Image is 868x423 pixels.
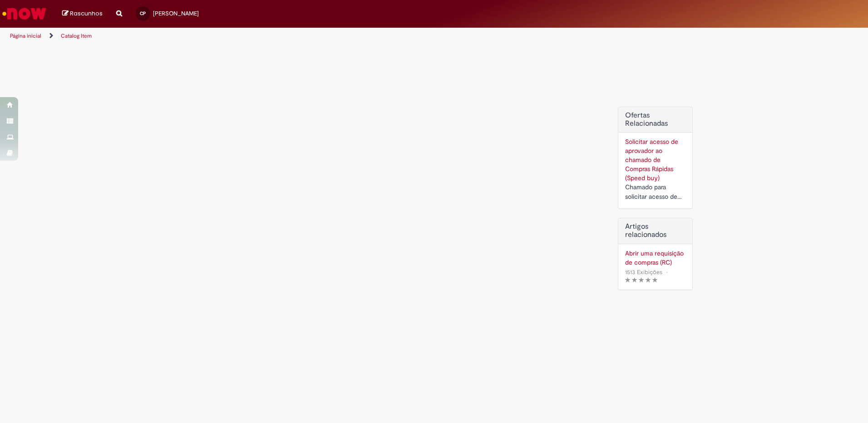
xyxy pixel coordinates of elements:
[618,107,693,209] div: Ofertas Relacionadas
[625,138,678,182] a: Solicitar acesso de aprovador ao chamado de Compras Rápidas (Speed buy)
[625,223,686,239] h3: Artigos relacionados
[625,268,662,276] span: 1513 Exibições
[70,9,103,18] span: Rascunhos
[62,10,103,18] a: Rascunhos
[1,5,48,23] img: ServiceNow
[7,28,572,44] ul: Trilhas de página
[625,182,686,202] div: Chamado para solicitar acesso de aprovador ao ticket de Speed buy
[140,10,146,16] span: CP
[153,10,199,17] span: [PERSON_NAME]
[10,32,41,39] a: Página inicial
[625,249,686,267] a: Abrir uma requisição de compras (RC)
[61,32,92,39] a: Catalog Item
[625,112,686,128] h2: Ofertas Relacionadas
[664,266,670,278] span: •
